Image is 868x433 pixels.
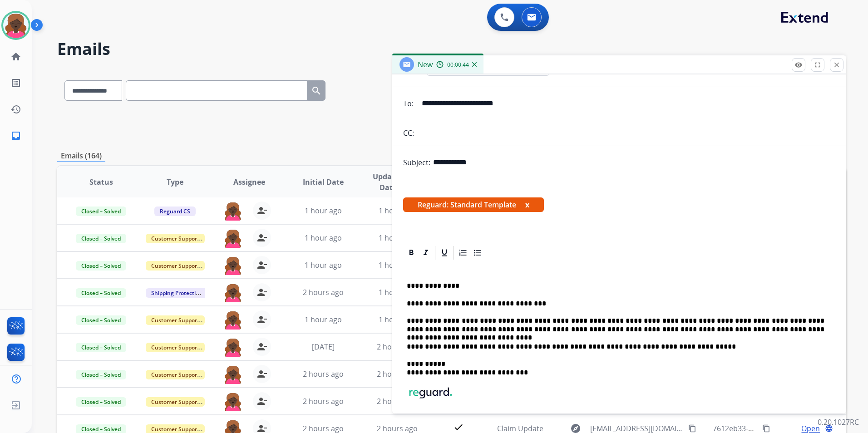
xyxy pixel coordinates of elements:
[76,288,126,298] span: Closed – Solved
[453,422,464,433] mat-icon: check
[303,287,344,297] span: 2 hours ago
[154,207,196,216] span: Reguard CS
[224,310,242,330] img: agent-avatar
[256,341,267,352] mat-icon: person_remove
[256,205,267,216] mat-icon: person_remove
[76,315,126,325] span: Closed – Solved
[224,256,242,275] img: agent-avatar
[256,260,267,271] mat-icon: person_remove
[10,78,21,89] mat-icon: list_alt
[303,396,344,406] span: 2 hours ago
[89,177,113,187] span: Status
[167,177,183,187] span: Type
[404,246,418,260] div: Bold
[233,177,265,187] span: Assignee
[379,260,416,270] span: 1 hour ago
[818,417,859,428] p: 0.20.1027RC
[762,424,770,433] mat-icon: content_copy
[10,130,21,141] mat-icon: inbox
[403,157,430,168] p: Subject:
[377,369,418,379] span: 2 hours ago
[418,59,433,69] span: New
[76,207,126,216] span: Closed – Solved
[76,397,126,407] span: Closed – Solved
[256,314,267,325] mat-icon: person_remove
[10,104,21,115] mat-icon: history
[76,234,126,243] span: Closed – Solved
[379,287,416,297] span: 1 hour ago
[419,246,433,260] div: Italic
[224,338,242,357] img: agent-avatar
[379,315,416,325] span: 1 hour ago
[57,40,846,58] h2: Emails
[10,51,21,62] mat-icon: home
[303,177,344,187] span: Initial Date
[256,369,267,379] mat-icon: person_remove
[146,288,208,298] span: Shipping Protection
[312,342,335,352] span: [DATE]
[305,206,342,216] span: 1 hour ago
[224,392,242,411] img: agent-avatar
[57,150,105,162] p: Emails (164)
[377,396,418,406] span: 2 hours ago
[377,342,418,352] span: 2 hours ago
[224,202,242,221] img: agent-avatar
[403,98,414,109] p: To:
[525,199,529,210] button: x
[303,369,344,379] span: 2 hours ago
[256,232,267,243] mat-icon: person_remove
[403,128,414,138] p: CC:
[794,61,803,69] mat-icon: remove_red_eye
[379,233,416,243] span: 1 hour ago
[146,234,205,243] span: Customer Support
[76,370,126,379] span: Closed – Solved
[825,424,833,433] mat-icon: language
[438,246,451,260] div: Underline
[146,261,205,271] span: Customer Support
[833,61,841,69] mat-icon: close
[368,171,409,193] span: Updated Date
[256,396,267,407] mat-icon: person_remove
[305,233,342,243] span: 1 hour ago
[76,261,126,271] span: Closed – Solved
[76,343,126,352] span: Closed – Solved
[3,13,29,38] img: avatar
[814,61,822,69] mat-icon: fullscreen
[311,85,322,96] mat-icon: search
[688,424,696,433] mat-icon: content_copy
[224,283,242,302] img: agent-avatar
[305,260,342,270] span: 1 hour ago
[146,370,205,379] span: Customer Support
[403,197,544,212] span: Reguard: Standard Template
[224,365,242,384] img: agent-avatar
[256,287,267,298] mat-icon: person_remove
[471,246,484,260] div: Bullet List
[447,61,469,69] span: 00:00:44
[146,397,205,407] span: Customer Support
[379,206,416,216] span: 1 hour ago
[224,229,242,248] img: agent-avatar
[305,315,342,325] span: 1 hour ago
[456,246,470,260] div: Ordered List
[146,315,205,325] span: Customer Support
[146,343,205,352] span: Customer Support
